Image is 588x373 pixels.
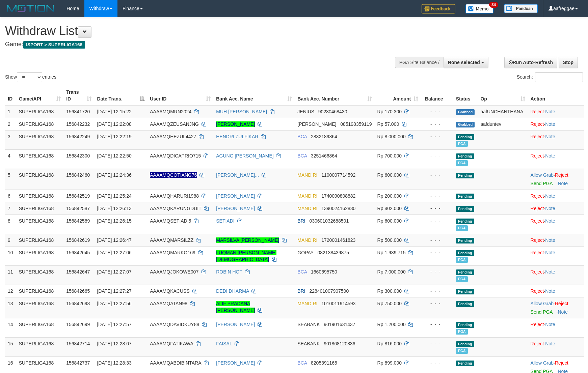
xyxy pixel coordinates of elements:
[377,121,399,127] span: Rp 57.000
[318,250,349,255] span: Copy 082138439875 to clipboard
[66,134,90,139] span: 156842249
[456,160,468,166] span: Marked by aafchhiseyha
[297,322,320,327] span: SEABANK
[97,218,131,224] span: [DATE] 12:26:15
[321,237,355,243] span: Copy 1720001461823 to clipboard
[150,218,191,224] span: AAAAMQSETIADI5
[377,301,402,306] span: Rp 750.000
[216,172,259,178] a: [PERSON_NAME]...
[66,218,90,224] span: 156842589
[16,297,63,318] td: SUPERLIGA168
[5,86,16,105] th: ID
[531,109,544,114] a: Reject
[424,288,450,294] div: - - -
[297,121,336,127] span: [PERSON_NAME]
[16,265,63,285] td: SUPERLIGA168
[375,86,421,105] th: Amount: activate to sort column ascending
[23,41,85,49] span: ISPORT > SUPERLIGA168
[424,133,450,140] div: - - -
[478,118,528,130] td: aafduntev
[150,237,193,243] span: AAAAMQMARSILZZ
[528,246,584,265] td: ·
[465,4,494,13] img: Button%20Memo.svg
[5,337,16,356] td: 15
[5,72,56,82] label: Show entries
[456,329,468,335] span: Marked by aafsengchandara
[377,193,402,199] span: Rp 200.000
[528,214,584,234] td: ·
[216,288,249,294] a: DEDI DHARMA
[66,360,90,366] span: 156842737
[16,169,63,190] td: SUPERLIGA168
[424,268,450,275] div: - - -
[16,202,63,214] td: SUPERLIGA168
[321,193,355,199] span: Copy 1740090808882 to clipboard
[377,250,406,255] span: Rp 1.939.715
[150,153,201,159] span: AAAAMQDICAPRIO715
[456,250,474,256] span: Pending
[297,153,307,159] span: BCA
[318,109,347,114] span: Copy 90230468430 to clipboard
[97,288,131,294] span: [DATE] 12:27:27
[531,134,544,139] a: Reject
[377,218,402,224] span: Rp 600.000
[545,193,555,199] a: Note
[295,86,374,105] th: Bank Acc. Number: activate to sort column ascending
[545,153,555,159] a: Note
[421,86,453,105] th: Balance
[97,193,131,199] span: [DATE] 12:25:24
[555,172,568,178] a: Reject
[97,301,131,306] span: [DATE] 12:27:56
[377,360,402,366] span: Rp 899.000
[5,265,16,285] td: 11
[97,134,131,139] span: [DATE] 12:22:19
[456,122,475,127] span: Grabbed
[456,276,468,282] span: Marked by aafsoycanthlai
[545,341,555,346] a: Note
[321,206,355,211] span: Copy 1390024162830 to clipboard
[531,181,553,186] a: Send PGA
[16,130,63,149] td: SUPERLIGA168
[216,269,242,275] a: ROBIN HOT
[297,206,317,211] span: MANDIRI
[16,118,63,130] td: SUPERLIGA168
[66,269,90,275] span: 156842647
[66,301,90,306] span: 156842698
[545,134,555,139] a: Note
[97,341,131,346] span: [DATE] 12:28:07
[16,337,63,356] td: SUPERLIGA168
[424,218,450,224] div: - - -
[377,153,402,159] span: Rp 700.000
[66,250,90,255] span: 156842645
[424,205,450,212] div: - - -
[94,86,147,105] th: Date Trans.: activate to sort column descending
[5,24,385,38] h1: Withdraw List
[528,149,584,169] td: ·
[5,246,16,265] td: 10
[216,341,232,346] a: FAISAL
[377,109,402,114] span: Rp 170.300
[216,360,255,366] a: [PERSON_NAME]
[150,301,187,306] span: AAAAMQATAN98
[555,301,568,306] a: Reject
[213,86,295,105] th: Bank Acc. Name: activate to sort column ascending
[147,86,213,105] th: User ID: activate to sort column ascending
[531,341,544,346] a: Reject
[456,173,474,178] span: Pending
[66,322,90,327] span: 156842699
[456,257,468,263] span: Marked by aafchhiseyha
[97,121,131,127] span: [DATE] 12:22:08
[528,337,584,356] td: ·
[531,172,555,178] span: ·
[309,288,349,294] span: Copy 228401007907500 to clipboard
[528,297,584,318] td: ·
[16,149,63,169] td: SUPERLIGA168
[456,361,474,366] span: Pending
[545,109,555,114] a: Note
[456,322,474,328] span: Pending
[97,237,131,243] span: [DATE] 12:26:47
[297,134,307,139] span: BCA
[309,218,349,224] span: Copy 030601032688501 to clipboard
[531,193,544,199] a: Reject
[377,288,402,294] span: Rp 300.000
